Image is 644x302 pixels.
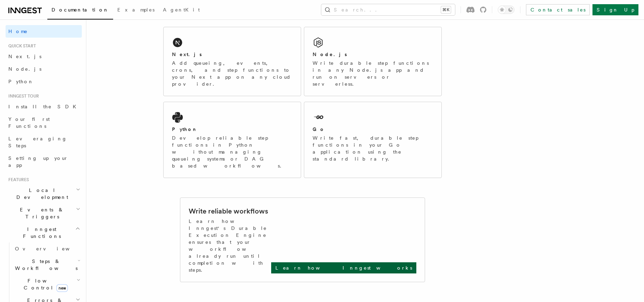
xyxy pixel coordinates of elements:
[8,79,34,84] span: Python
[163,102,301,178] a: PythonDevelop reliable step functions in Python without managing queueing systems or DAG based wo...
[172,134,292,169] p: Develop reliable step functions in Python without managing queueing systems or DAG based workflows.
[271,262,416,273] a: Learn how Inngest works
[8,54,41,59] span: Next.js
[47,2,113,20] a: Documentation
[189,206,268,216] h2: Write reliable workflows
[313,60,433,87] p: Write durable step functions in any Node.js app and run on servers or serverless.
[159,2,204,19] a: AgentKit
[172,60,292,87] p: Add queueing, events, crons, and step functions to your Next app on any cloud provider.
[6,100,82,113] a: Install the SDK
[275,264,412,271] p: Learn how Inngest works
[313,51,347,58] h2: Node.js
[321,4,455,15] button: Search...⌘K
[6,63,82,75] a: Node.js
[117,7,155,13] span: Examples
[15,246,87,251] span: Overview
[8,104,80,109] span: Install the SDK
[304,27,442,96] a: Node.jsWrite durable step functions in any Node.js app and run on servers or serverless.
[6,187,76,201] span: Local Development
[172,51,202,58] h2: Next.js
[526,4,590,15] a: Contact sales
[313,126,325,133] h2: Go
[441,6,451,13] kbd: ⌘K
[6,75,82,88] a: Python
[592,4,638,15] a: Sign Up
[6,50,82,63] a: Next.js
[6,113,82,132] a: Your first Functions
[12,242,82,255] a: Overview
[8,155,68,168] span: Setting up your app
[12,274,82,294] button: Flow Controlnew
[6,25,82,38] a: Home
[172,126,198,133] h2: Python
[6,184,82,203] button: Local Development
[8,136,67,148] span: Leveraging Steps
[52,7,109,13] span: Documentation
[163,7,200,13] span: AgentKit
[6,203,82,223] button: Events & Triggers
[6,152,82,171] a: Setting up your app
[8,28,28,35] span: Home
[8,116,50,129] span: Your first Functions
[12,255,82,274] button: Steps & Workflows
[113,2,159,19] a: Examples
[6,177,29,183] span: Features
[6,132,82,152] a: Leveraging Steps
[498,6,515,14] button: Toggle dark mode
[6,93,39,99] span: Inngest tour
[189,218,271,273] p: Learn how Inngest's Durable Execution Engine ensures that your workflow already run until complet...
[6,223,82,242] button: Inngest Functions
[6,206,76,220] span: Events & Triggers
[6,226,75,240] span: Inngest Functions
[313,134,433,162] p: Write fast, durable step functions in your Go application using the standard library.
[56,284,68,292] span: new
[8,66,41,72] span: Node.js
[12,277,77,291] span: Flow Control
[6,43,36,49] span: Quick start
[304,102,442,178] a: GoWrite fast, durable step functions in your Go application using the standard library.
[163,27,301,96] a: Next.jsAdd queueing, events, crons, and step functions to your Next app on any cloud provider.
[12,258,78,272] span: Steps & Workflows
